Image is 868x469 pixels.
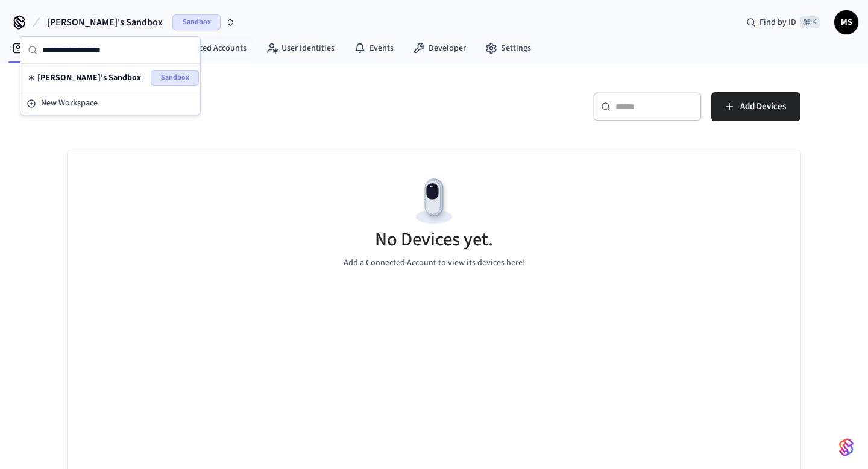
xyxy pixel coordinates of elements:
[22,93,199,113] button: New Workspace
[834,10,858,34] button: MS
[737,11,829,33] div: Find by ID⌘ K
[835,11,857,33] span: MS
[172,14,221,30] span: Sandbox
[759,16,796,28] span: Find by ID
[147,37,256,59] a: Connected Accounts
[740,99,786,115] span: Add Devices
[37,72,141,84] span: [PERSON_NAME]'s Sandbox
[20,64,200,92] div: Suggestions
[256,37,344,59] a: User Identities
[375,227,493,252] h5: No Devices yet.
[403,37,476,59] a: Developer
[47,15,163,30] span: [PERSON_NAME]'s Sandbox
[407,174,461,228] img: Devices Empty State
[68,92,427,117] h5: Devices
[344,257,525,269] p: Add a Connected Account to view its devices here!
[151,70,199,86] span: Sandbox
[2,37,65,59] a: Devices
[711,92,800,121] button: Add Devices
[41,97,98,110] span: New Workspace
[839,438,854,457] img: SeamLogoGradient.69752ec5.svg
[476,37,541,59] a: Settings
[800,16,820,28] span: ⌘ K
[344,37,403,59] a: Events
